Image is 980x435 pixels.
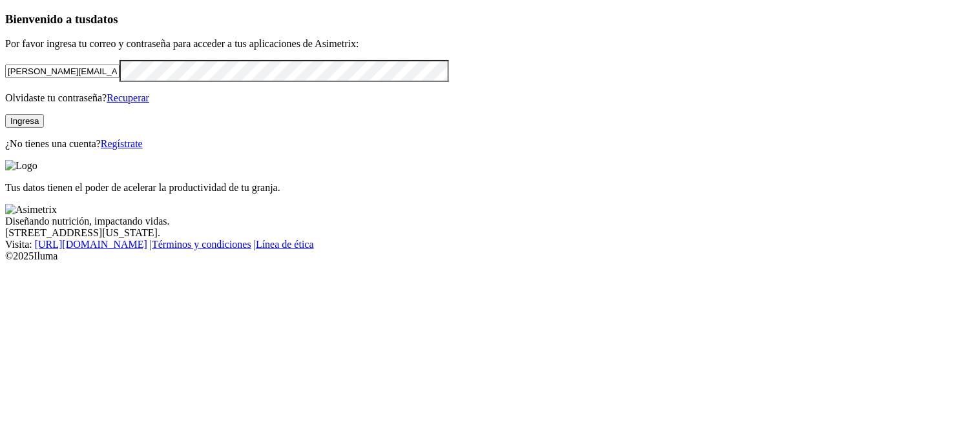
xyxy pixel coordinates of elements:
[5,92,975,104] p: Olvidaste tu contraseña?
[5,160,37,172] img: Logo
[107,92,149,103] a: Recuperar
[5,138,975,150] p: ¿No tienes una cuenta?
[5,227,975,239] div: [STREET_ADDRESS][US_STATE].
[5,239,975,250] div: Visita : | |
[5,65,120,78] input: Tu correo
[90,12,118,26] span: datos
[256,239,314,250] a: Línea de ética
[5,38,975,50] p: Por favor ingresa tu correo y contraseña para acceder a tus aplicaciones de Asimetrix:
[35,239,147,250] a: [URL][DOMAIN_NAME]
[5,250,975,262] div: © 2025 Iluma
[152,239,251,250] a: Términos y condiciones
[5,182,975,194] p: Tus datos tienen el poder de acelerar la productividad de tu granja.
[5,216,975,227] div: Diseñando nutrición, impactando vidas.
[5,12,975,26] h3: Bienvenido a tus
[5,114,44,128] button: Ingresa
[101,138,143,149] a: Regístrate
[5,204,57,216] img: Asimetrix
